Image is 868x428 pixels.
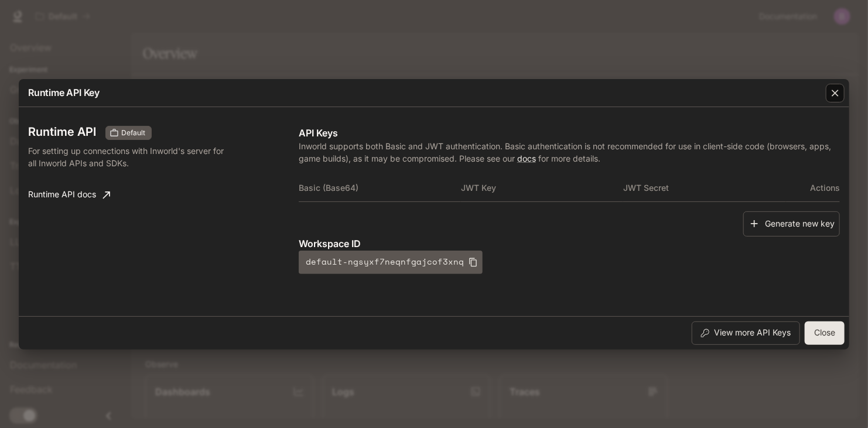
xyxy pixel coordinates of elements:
[28,126,96,138] h3: Runtime API
[28,85,100,100] p: Runtime API Key
[299,251,483,274] button: default-ngsyxf7neqnfgajcof3xnq
[805,321,845,345] button: Close
[23,183,115,207] a: Runtime API docs
[105,126,152,140] div: These keys will apply to your current workspace only
[299,237,840,251] p: Workspace ID
[786,174,840,202] th: Actions
[299,126,840,140] p: API Keys
[299,140,840,165] p: Inworld supports both Basic and JWT authentication. Basic authentication is not recommended for u...
[692,321,800,345] button: View more API Keys
[517,153,536,163] a: docs
[623,174,785,202] th: JWT Secret
[461,174,623,202] th: JWT Key
[299,174,461,202] th: Basic (Base64)
[28,145,224,169] p: For setting up connections with Inworld's server for all Inworld APIs and SDKs.
[117,128,150,138] span: Default
[743,211,840,237] button: Generate new key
